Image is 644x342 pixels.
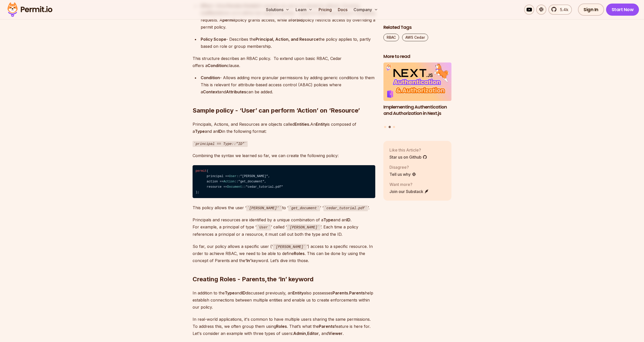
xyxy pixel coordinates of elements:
p: So far, our policy allows a specific user (‘ ’) access to a specific resource. In order to achiev... [193,243,375,264]
strong: ID [346,217,350,222]
p: Disagree? [389,164,416,170]
h2: More to read [383,53,452,60]
code: cedar_tutorial.pdf [323,205,368,211]
a: Join our Substack [389,188,429,195]
strong: Parents [333,290,348,295]
strong: Admin [293,331,306,336]
a: Docs [336,5,349,15]
strong: Parents [319,324,335,329]
strong: Principal, Action, and Resource [256,37,319,42]
button: Solutions [264,5,292,15]
a: Tell us why [389,171,416,177]
a: Pricing [317,5,334,15]
a: AWS Cedar [402,34,428,41]
a: Star us on Github [389,154,427,160]
span: Action [223,180,235,183]
code: [PERSON_NAME] [287,224,321,230]
a: Start Now [606,4,639,16]
p: Like this Article? [389,147,427,153]
code: [PERSON_NAME] [273,244,307,250]
p: In real-world applications, it's common to have multiple users sharing the same permissions. To a... [193,316,375,337]
img: Implementing Authentication and Authorization in Next.js [383,63,452,101]
strong: permit [222,17,235,23]
strong: Condition [207,63,227,68]
h3: Implementing Authentication and Authorization in Next.js [383,104,452,117]
p: Principals, Actions, and Resources are objects called An is composed of a and an in the following... [193,121,375,135]
a: Sign In [578,4,604,16]
strong: Parents [349,290,365,295]
p: Principals and resources are identified by a unique combination of a and an . For example, a prin... [193,216,375,238]
strong: , [265,275,267,283]
button: Company [351,5,380,15]
button: Learn [294,5,315,15]
p: - Allows adding more granular permissions by adding generic conditions to them This is relevant f... [201,74,375,95]
strong: Roles [276,324,287,329]
p: Combining the syntax we learned so far, we can create the following policy: [193,152,375,159]
a: RBAC [383,34,399,41]
span: permit [196,169,207,173]
p: Want more? [389,181,429,187]
h2: Related Tags [383,24,452,31]
strong: Entities. [295,122,310,127]
strong: Policy Scope [201,37,226,42]
strong: Type [195,129,205,134]
h2: Sample policy - ‘User’ can perform ‘Action’ on ‘Resource’ [193,86,375,115]
p: This structure describes an RBAC policy. To extend upon basic RBAC, Cedar offers a clause. [193,55,375,69]
button: Go to slide 1 [384,126,386,128]
strong: Entity [316,122,327,127]
code: principal == Type::”ID” [193,141,248,147]
p: In addition to the and discussed previously, an also possesses . help establish connections betwe... [193,289,375,311]
span: Document [227,185,242,189]
button: Go to slide 3 [393,126,395,128]
code: ( principal == ::”[PERSON_NAME]”, action == ::”get_document”, resource == ::”cedar_tutorial.pdf” ); [193,165,375,198]
strong: forbid [290,17,303,23]
strong: ID [242,290,246,295]
strong: ID [218,129,222,134]
li: 2 of 3 [383,63,452,123]
strong: ‘In’ [245,258,251,263]
strong: Entity [293,290,304,295]
code: get_document [288,205,320,211]
div: Posts [383,63,452,129]
code: [PERSON_NAME]’ [246,205,282,211]
span: User [229,175,236,178]
h2: Creating Roles - Parents the ‘In’ keyword [193,255,375,283]
strong: Editor [307,331,319,336]
img: Permit logo [5,1,55,18]
strong: Type [323,217,333,222]
code: User [256,224,271,230]
strong: Type [225,290,235,295]
strong: Condition [201,75,220,80]
strong: Viewer [328,331,343,336]
strong: Attributes [226,89,246,94]
p: This policy allows the user ‘ to ‘ ’ ‘ ’. [193,204,375,211]
button: Go to slide 2 [388,126,391,128]
span: 5.4k [557,7,568,13]
p: - Describes the the policy applies to, partly based on role or group membership. [201,36,375,50]
a: 5.4k [548,5,572,15]
strong: Roles [294,251,305,256]
strong: Context [203,89,219,94]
